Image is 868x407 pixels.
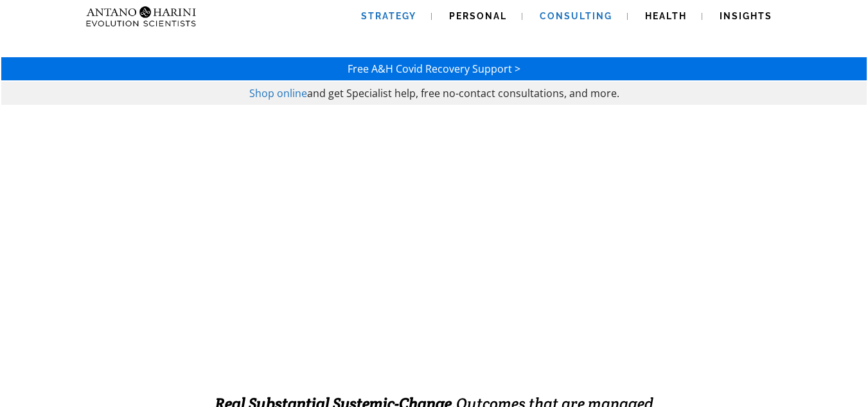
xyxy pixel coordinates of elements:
a: Free A&H Covid Recovery Support > [348,62,520,76]
span: Insights [720,11,772,21]
span: Strategy [361,11,416,21]
a: Shop online [249,86,307,100]
strong: EXCELLENCE INSTALLATION. ENABLED. [177,313,691,345]
span: and get Specialist help, free no-contact consultations, and more. [307,86,619,100]
span: Consulting [540,11,612,21]
span: Personal [449,11,507,21]
span: Health [645,11,687,21]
